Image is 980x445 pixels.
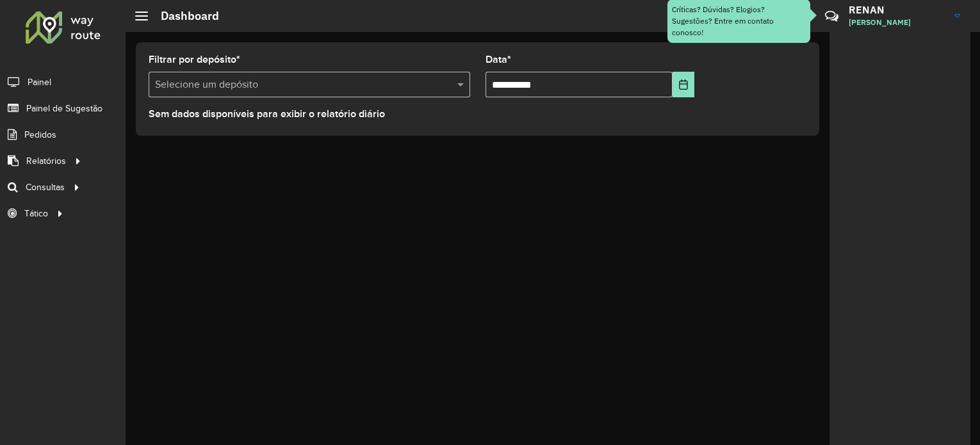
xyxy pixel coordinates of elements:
label: Sem dados disponíveis para exibir o relatório diário [149,106,385,122]
a: Contato Rápido [818,3,845,30]
label: Data [486,52,511,67]
button: Choose Date [673,72,694,97]
span: Relatórios [26,154,66,168]
h3: RENAN [849,4,945,16]
span: Painel de Sugestão [26,102,102,115]
h2: Dashboard [148,9,219,23]
label: Filtrar por depósito [149,52,240,67]
span: [PERSON_NAME] [849,17,945,28]
span: Pedidos [24,128,56,142]
span: Painel [28,76,51,89]
span: Tático [24,207,48,220]
span: Consultas [26,181,65,194]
